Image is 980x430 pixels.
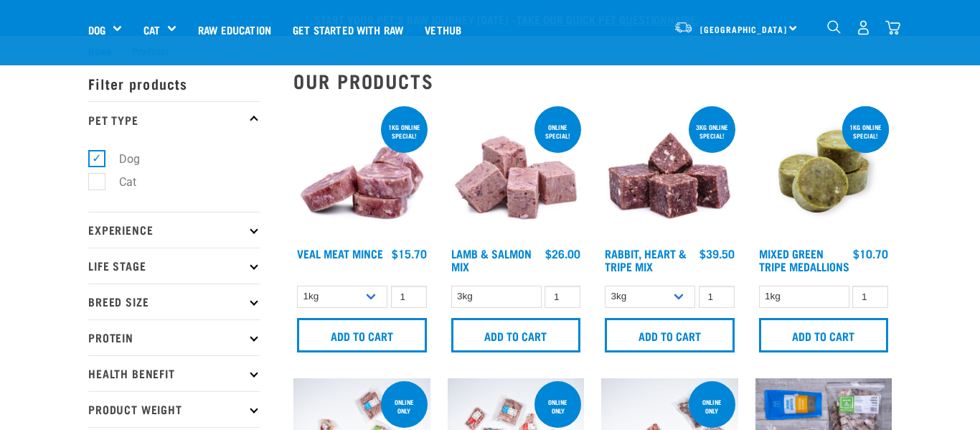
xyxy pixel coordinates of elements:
[601,103,738,240] img: 1175 Rabbit Heart Tripe Mix 01
[88,65,260,101] p: Filter products
[96,150,146,168] label: Dog
[852,286,888,308] input: 1
[293,70,892,92] h2: Our Products
[534,116,581,146] div: ONLINE SPECIAL!
[827,20,841,34] img: home-icon-1@2x.png
[381,391,428,421] div: Online Only
[293,103,430,240] img: 1160 Veal Meat Mince Medallions 01
[448,103,585,240] img: 1029 Lamb Salmon Mix 01
[605,250,687,269] a: Rabbit, Heart & Tripe Mix
[545,286,580,308] input: 1
[534,391,581,421] div: Online Only
[187,1,282,58] a: Raw Education
[282,1,414,58] a: Get started with Raw
[297,250,383,256] a: Veal Meat Mince
[759,250,849,269] a: Mixed Green Tripe Medallions
[545,247,580,260] div: $26.00
[842,116,889,146] div: 1kg online special!
[856,20,871,35] img: user.png
[674,21,693,34] img: van-moving.png
[414,1,472,58] a: Vethub
[699,247,735,260] div: $39.50
[699,286,735,308] input: 1
[88,355,260,391] p: Health Benefit
[755,103,892,240] img: Mixed Green Tripe
[689,116,735,146] div: 3kg online special!
[143,22,160,38] a: Cat
[88,248,260,284] p: Life Stage
[605,318,735,352] input: Add to cart
[88,22,105,38] a: Dog
[297,318,427,352] input: Add to cart
[88,284,260,319] p: Breed Size
[689,391,735,421] div: Online Only
[88,391,260,427] p: Product Weight
[759,318,889,352] input: Add to cart
[88,101,260,137] p: Pet Type
[451,318,581,352] input: Add to cart
[88,212,260,248] p: Experience
[96,173,142,191] label: Cat
[700,27,787,32] span: [GEOGRAPHIC_DATA]
[451,250,532,269] a: Lamb & Salmon Mix
[381,116,428,146] div: 1kg online special!
[885,20,900,35] img: home-icon@2x.png
[853,247,888,260] div: $10.70
[88,319,260,355] p: Protein
[391,286,427,308] input: 1
[392,247,427,260] div: $15.70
